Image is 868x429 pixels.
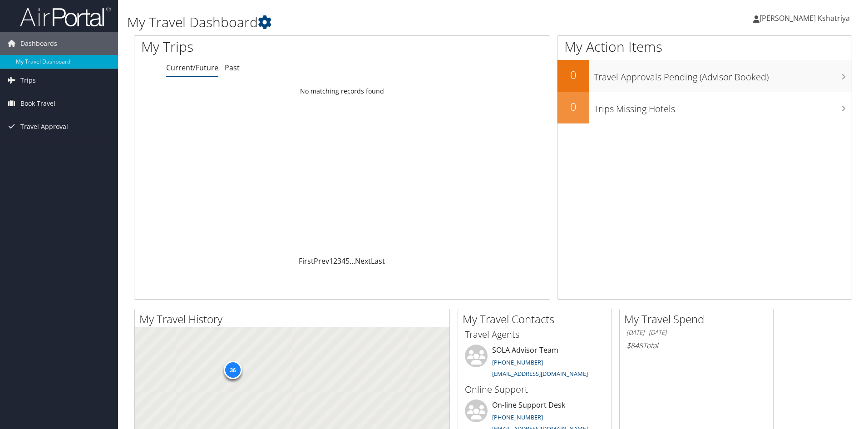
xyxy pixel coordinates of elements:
a: 0Trips Missing Hotels [557,92,852,123]
a: Current/Future [166,63,218,73]
a: Prev [314,256,329,266]
span: Dashboards [20,32,57,55]
h2: My Travel History [139,311,449,327]
a: [EMAIL_ADDRESS][DOMAIN_NAME] [492,370,588,378]
a: Last [371,256,385,266]
h2: 0 [557,67,589,83]
h1: My Trips [141,37,370,56]
a: Next [355,256,371,266]
h3: Trips Missing Hotels [594,98,852,115]
li: SOLA Advisor Team [460,345,609,382]
span: [PERSON_NAME] Kshatriya [759,13,850,23]
a: 4 [341,256,345,266]
a: [PERSON_NAME] Kshatriya [753,5,859,32]
a: [PHONE_NUMBER] [492,413,543,421]
a: 1 [329,256,333,266]
span: … [350,256,355,266]
span: $848 [626,340,643,350]
a: First [299,256,314,266]
h3: Travel Agents [465,328,605,341]
h3: Online Support [465,383,605,396]
a: 0Travel Approvals Pending (Advisor Booked) [557,60,852,92]
a: [PHONE_NUMBER] [492,358,543,366]
a: 5 [345,256,350,266]
h6: Total [626,340,766,350]
h6: [DATE] - [DATE] [626,328,766,337]
h2: My Travel Spend [624,311,773,327]
span: Travel Approval [20,115,68,138]
a: Past [225,63,240,73]
td: No matching records found [134,83,550,99]
h1: My Action Items [557,37,852,56]
span: Trips [20,69,36,92]
h1: My Travel Dashboard [127,13,615,32]
a: 2 [333,256,337,266]
h3: Travel Approvals Pending (Advisor Booked) [594,66,852,84]
div: 36 [224,361,242,379]
span: Book Travel [20,92,55,115]
a: 3 [337,256,341,266]
h2: My Travel Contacts [463,311,612,327]
h2: 0 [557,99,589,114]
img: airportal-logo.png [20,6,111,27]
